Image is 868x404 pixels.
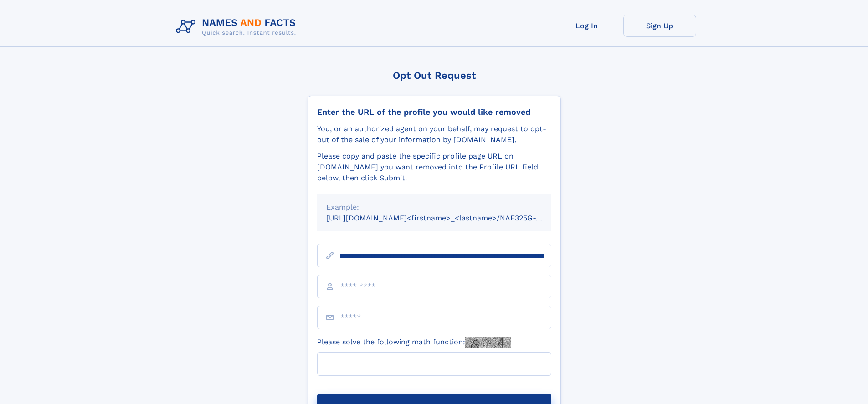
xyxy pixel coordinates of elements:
[317,151,551,184] div: Please copy and paste the specific profile page URL on [DOMAIN_NAME] you want removed into the Pr...
[317,337,511,348] label: Please solve the following math function:
[308,70,561,81] div: Opt Out Request
[623,15,696,37] a: Sign Up
[172,15,303,39] img: Logo Names and Facts
[326,214,569,222] small: [URL][DOMAIN_NAME]<firstname>_<lastname>/NAF325G-xxxxxxxx
[326,202,542,213] div: Example:
[317,123,551,145] div: You, or an authorized agent on your behalf, may request to opt-out of the sale of your informatio...
[550,15,623,37] a: Log In
[317,107,551,117] div: Enter the URL of the profile you would like removed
